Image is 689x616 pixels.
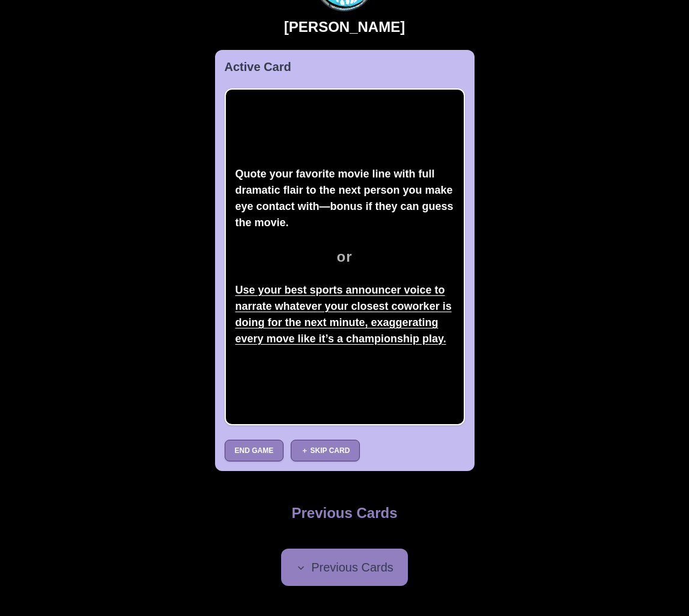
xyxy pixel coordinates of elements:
[291,505,397,522] h2: Previous Cards
[225,60,465,74] h3: Active Card
[235,164,454,233] button: Quote your favorite movie line with full dramatic flair to the next person you make eye contact w...
[235,280,454,350] button: Use your best sports announcer voice to narrate whatever your closest coworker is doing for the n...
[296,558,393,576] span: Previous Cards
[225,440,284,461] button: End Game
[284,16,405,38] span: [PERSON_NAME]
[291,440,360,461] button: ＋ Skip Card
[281,549,408,586] button: Previous Cards
[235,246,454,268] span: or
